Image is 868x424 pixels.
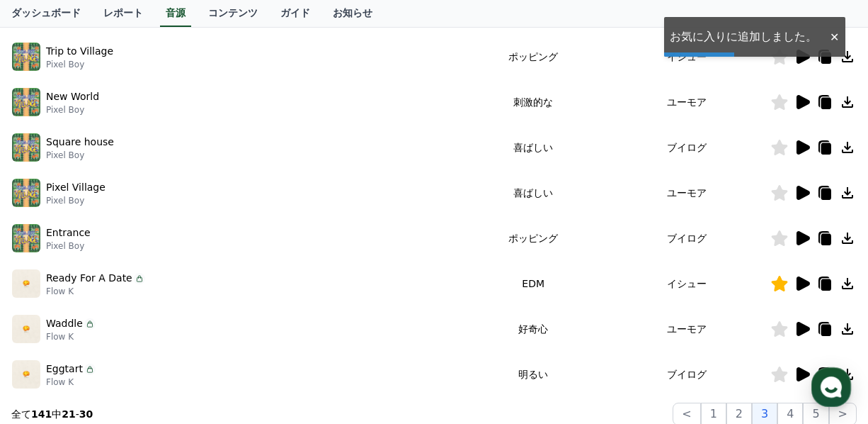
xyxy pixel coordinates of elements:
[46,89,99,104] p: New World
[46,316,83,331] p: Waddle
[46,59,113,70] p: Pixel Boy
[46,286,145,297] p: Flow K
[12,224,40,252] img: music
[463,306,603,352] td: 好奇心
[463,125,603,170] td: 喜ばしい
[603,125,770,170] td: ブイログ
[12,43,40,71] img: music
[36,328,61,339] span: Home
[79,408,93,420] strong: 30
[93,306,183,342] a: Messages
[46,135,114,150] p: Square house
[463,216,603,261] td: ポッピング
[12,88,40,116] img: music
[46,195,105,206] p: Pixel Boy
[4,306,93,342] a: Home
[210,328,244,339] span: Settings
[31,408,52,420] strong: 141
[603,261,770,306] td: イシュー
[463,352,603,397] td: 明るい
[463,261,603,306] td: EDM
[62,408,75,420] strong: 21
[12,360,40,389] img: music
[603,216,770,261] td: ブイログ
[12,269,40,298] img: music
[46,331,96,342] p: Flow K
[46,44,113,59] p: Trip to Village
[603,306,770,352] td: ユーモア
[46,362,83,376] p: Eggtart
[46,376,96,388] p: Flow K
[46,180,105,195] p: Pixel Village
[463,34,603,79] td: ポッピング
[118,328,159,340] span: Messages
[183,306,272,342] a: Settings
[46,225,91,240] p: Entrance
[11,407,93,421] p: 全て 中 -
[463,170,603,216] td: 喜ばしい
[12,315,40,343] img: music
[46,150,114,161] p: Pixel Boy
[603,34,770,79] td: イシュー
[603,352,770,397] td: ブイログ
[46,104,99,116] p: Pixel Boy
[603,170,770,216] td: ユーモア
[12,133,40,162] img: music
[46,271,132,286] p: Ready For A Date
[46,240,91,252] p: Pixel Boy
[463,79,603,125] td: 刺激的な
[603,79,770,125] td: ユーモア
[12,179,40,207] img: music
